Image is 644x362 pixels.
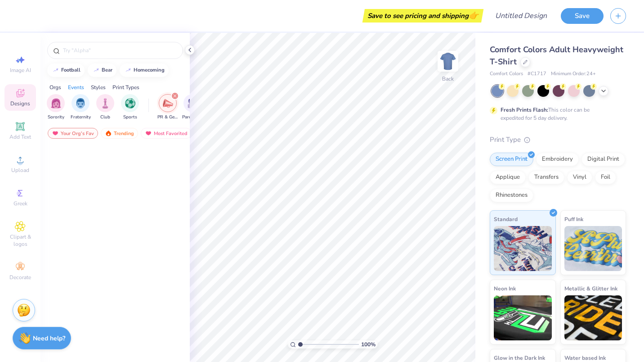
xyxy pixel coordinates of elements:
[182,114,203,121] span: Parent's Weekend
[157,114,178,121] span: PR & General
[551,70,596,78] span: Minimum Order: 24 +
[68,83,84,91] div: Events
[96,94,114,121] button: filter button
[490,70,523,78] span: Comfort Colors
[490,153,533,166] div: Screen Print
[49,83,61,91] div: Orgs
[123,114,137,121] span: Sports
[182,94,203,121] button: filter button
[501,106,611,122] div: This color can be expedited for 5 day delivery.
[120,63,169,77] button: homecoming
[490,44,623,67] span: Comfort Colors Adult Heavyweight T-Shirt
[71,94,91,121] div: filter for Fraternity
[13,200,27,207] span: Greek
[76,98,85,109] img: Fraternity Image
[439,52,457,70] img: Back
[141,128,192,139] div: Most Favorited
[71,114,91,121] span: Fraternity
[564,214,583,224] span: Puff Ink
[188,98,198,109] img: Parent's Weekend Image
[488,7,554,25] input: Untitled Design
[93,68,100,73] img: trend_line.gif
[494,284,516,293] span: Neon Ink
[442,75,454,83] div: Back
[361,340,376,348] span: 100 %
[494,295,552,340] img: Neon Ink
[121,94,139,121] button: filter button
[100,98,110,109] img: Club Image
[96,94,114,121] div: filter for Club
[564,226,622,271] img: Puff Ink
[490,135,626,145] div: Print Type
[182,94,203,121] div: filter for Parent's Weekend
[564,295,622,340] img: Metallic & Glitter Ink
[564,284,617,293] span: Metallic & Glitter Ink
[10,67,31,74] span: Image AI
[11,167,29,174] span: Upload
[528,70,546,78] span: # C1717
[112,83,139,91] div: Print Types
[121,94,139,121] div: filter for Sports
[48,128,98,139] div: Your Org's Fav
[134,68,165,72] div: homecoming
[501,106,548,113] strong: Fresh Prints Flash:
[47,94,65,121] button: filter button
[469,10,479,21] span: 👉
[9,274,31,281] span: Decorate
[494,226,552,271] img: Standard
[567,171,592,184] div: Vinyl
[125,68,132,73] img: trend_line.gif
[52,130,59,136] img: most_fav.gif
[9,133,31,140] span: Add Text
[62,46,177,55] input: Try "Alpha"
[102,68,112,72] div: bear
[61,68,80,72] div: football
[91,83,106,91] div: Styles
[490,189,533,202] div: Rhinestones
[536,153,579,166] div: Embroidery
[101,128,138,139] div: Trending
[10,100,30,107] span: Designs
[561,8,604,24] button: Save
[47,94,65,121] div: filter for Sorority
[47,63,85,77] button: football
[365,9,481,23] div: Save to see pricing and shipping
[163,98,173,109] img: PR & General Image
[490,171,526,184] div: Applique
[528,171,564,184] div: Transfers
[4,233,36,248] span: Clipart & logos
[88,63,116,77] button: bear
[105,130,112,136] img: trending.gif
[100,114,110,121] span: Club
[595,171,616,184] div: Foil
[125,98,135,109] img: Sports Image
[494,214,518,224] span: Standard
[157,94,178,121] button: filter button
[145,130,152,136] img: most_fav.gif
[48,114,64,121] span: Sorority
[52,68,59,73] img: trend_line.gif
[157,94,178,121] div: filter for PR & General
[581,153,625,166] div: Digital Print
[51,98,61,109] img: Sorority Image
[33,334,65,343] strong: Need help?
[71,94,91,121] button: filter button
